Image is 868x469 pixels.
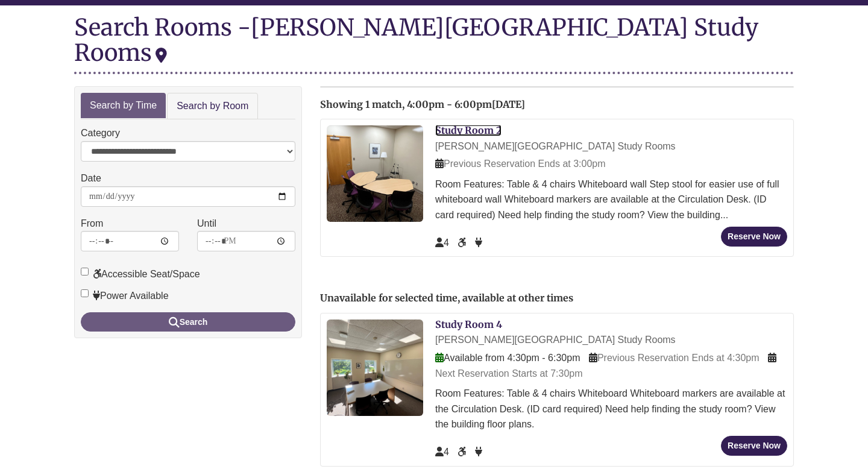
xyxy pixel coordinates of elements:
label: Date [81,171,101,186]
label: Accessible Seat/Space [81,266,200,282]
span: Accessible Seat/Space [458,238,468,248]
a: Search by Time [81,93,166,119]
label: From [81,216,103,231]
span: Previous Reservation Ends at 4:30pm [589,353,759,363]
span: Accessible Seat/Space [458,447,468,457]
span: Next Reservation Starts at 7:30pm [435,353,776,379]
input: Accessible Seat/Space [81,268,89,275]
span: Power Available [475,447,482,457]
div: [PERSON_NAME][GEOGRAPHIC_DATA] Study Rooms [74,13,758,67]
img: Study Room 4 [327,319,423,416]
span: , 4:00pm - 6:00pm[DATE] [402,98,525,110]
span: Available from 4:30pm - 6:30pm [435,353,580,363]
button: Search [81,312,295,332]
span: Previous Reservation Ends at 3:00pm [435,159,606,169]
span: Power Available [475,238,482,248]
a: Study Room 4 [435,318,502,330]
button: Reserve Now [721,436,787,456]
img: Study Room 2 [327,125,423,222]
h2: Unavailable for selected time, available at other times [320,293,794,304]
div: Search Rooms - [74,14,794,74]
div: Room Features: Table & 4 chairs Whiteboard wall Step stool for easier use of full whiteboard wall... [435,177,787,223]
input: Power Available [81,289,89,297]
div: Room Features: Table & 4 chairs Whiteboard Whiteboard markers are available at the Circulation De... [435,386,787,432]
h2: Showing 1 match [320,99,794,110]
label: Until [197,216,216,231]
span: The capacity of this space [435,447,449,457]
span: The capacity of this space [435,238,449,248]
a: Study Room 2 [435,124,502,136]
button: Reserve Now [721,227,787,247]
div: [PERSON_NAME][GEOGRAPHIC_DATA] Study Rooms [435,139,787,154]
a: Search by Room [167,93,258,120]
label: Category [81,125,120,141]
div: [PERSON_NAME][GEOGRAPHIC_DATA] Study Rooms [435,332,787,348]
label: Power Available [81,288,169,304]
